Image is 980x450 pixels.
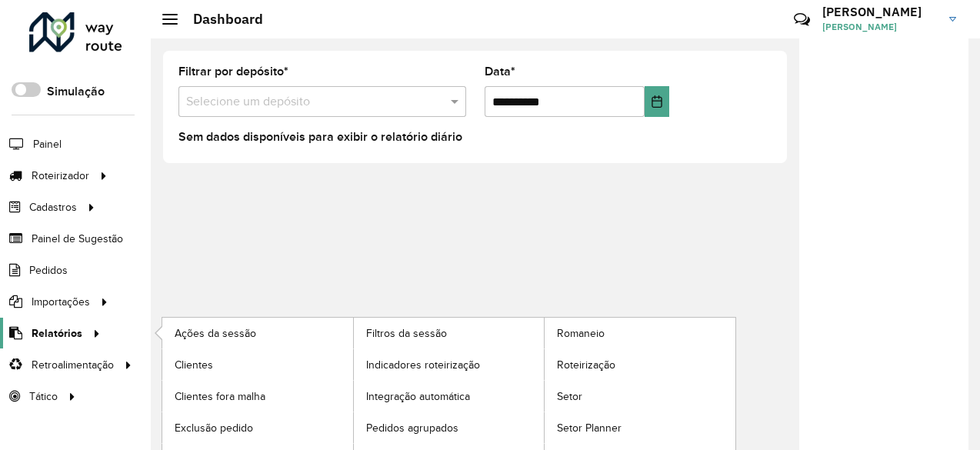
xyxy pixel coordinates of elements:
a: Clientes [162,349,353,380]
a: Pedidos agrupados [354,412,545,443]
a: Setor Planner [545,412,735,443]
label: Simulação [47,82,105,101]
span: Roteirizador [32,168,89,184]
h2: Dashboard [178,11,263,28]
span: Relatórios [32,325,82,342]
span: Roteirização [557,357,615,373]
span: Clientes [175,357,213,373]
span: Setor [557,388,582,405]
span: Ações da sessão [175,325,256,342]
span: Exclusão pedido [175,420,253,436]
a: Contato Rápido [785,3,818,36]
button: Choose Date [645,86,669,117]
span: Indicadores roteirização [366,357,480,373]
span: Tático [29,388,58,405]
span: Pedidos agrupados [366,420,458,436]
h3: [PERSON_NAME] [822,5,938,19]
span: Painel [33,136,62,152]
a: Ações da sessão [162,318,353,348]
a: Integração automática [354,381,545,412]
span: Integração automática [366,388,470,405]
span: Painel de Sugestão [32,231,123,247]
span: Importações [32,294,90,310]
span: Cadastros [29,199,77,215]
a: Setor [545,381,735,412]
span: Pedidos [29,262,68,278]
a: Filtros da sessão [354,318,545,348]
span: Setor Planner [557,420,622,436]
span: Retroalimentação [32,357,114,373]
a: Romaneio [545,318,735,348]
span: Clientes fora malha [175,388,265,405]
a: Roteirização [545,349,735,380]
span: Romaneio [557,325,605,342]
label: Data [485,62,515,81]
label: Filtrar por depósito [178,62,288,81]
span: Filtros da sessão [366,325,447,342]
label: Sem dados disponíveis para exibir o relatório diário [178,128,462,146]
span: [PERSON_NAME] [822,20,938,34]
a: Indicadores roteirização [354,349,545,380]
a: Exclusão pedido [162,412,353,443]
a: Clientes fora malha [162,381,353,412]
